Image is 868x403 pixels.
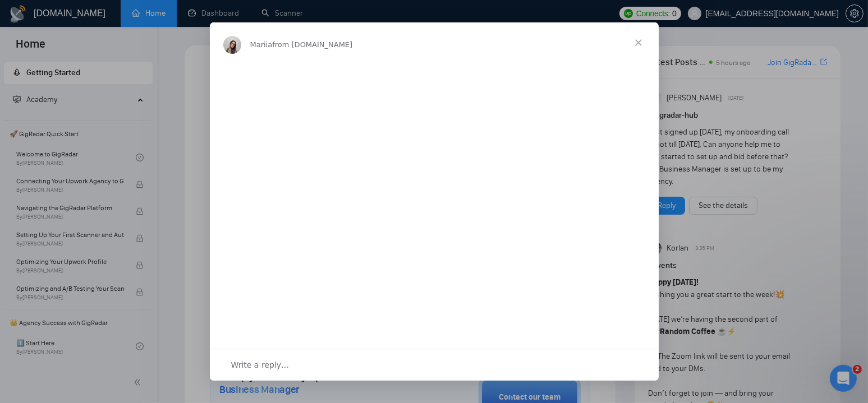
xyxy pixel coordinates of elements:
span: from [DOMAIN_NAME] [272,40,352,49]
span: Mariia [250,40,273,49]
img: Profile image for Mariia [223,36,241,54]
div: Open conversation and reply [210,349,659,381]
span: Write a reply… [231,358,290,372]
span: Close [618,22,659,63]
div: 🎤 we’re hosting another exclusive session with : [278,336,590,376]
